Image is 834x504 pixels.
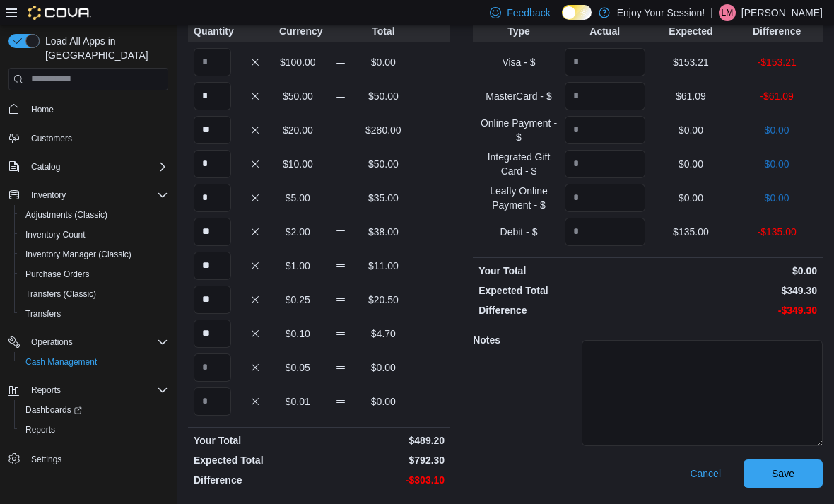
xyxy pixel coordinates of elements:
p: Type [478,24,559,38]
button: Operations [25,334,78,351]
span: Reports [25,382,168,399]
p: $792.30 [322,453,445,467]
input: Quantity [194,48,231,76]
a: Inventory Manager (Classic) [20,246,137,263]
p: Total [365,24,402,38]
p: $0.00 [651,157,732,171]
p: $0.00 [736,157,817,171]
p: Difference [194,473,317,487]
p: Expected [651,24,732,38]
input: Quantity [194,353,231,382]
span: Transfers [25,308,61,320]
a: Transfers (Classic) [20,286,102,303]
p: $20.50 [365,293,402,307]
p: | [710,4,713,21]
button: Reports [3,380,174,400]
p: Currency [279,24,317,38]
span: Adjustments (Classic) [25,209,107,221]
span: Dashboards [25,404,82,416]
span: LM [722,4,734,21]
span: Inventory Manager (Classic) [20,246,168,263]
p: $50.00 [279,89,317,103]
span: Reports [31,385,61,396]
span: Operations [31,336,73,348]
span: Customers [31,133,72,144]
p: $10.00 [279,157,317,171]
span: Cancel [690,467,721,481]
span: Save [772,467,794,481]
p: -$303.10 [322,473,445,487]
p: $4.70 [365,327,402,341]
button: Cash Management [14,352,174,372]
a: Transfers [20,305,66,322]
p: $38.00 [365,225,402,239]
button: Purchase Orders [14,264,174,284]
p: $0.05 [279,361,317,375]
a: Reports [20,421,61,438]
input: Quantity [565,48,645,76]
span: Inventory Count [25,229,86,240]
button: Home [3,99,174,119]
p: Enjoy Your Session! [617,4,705,21]
a: Home [25,101,59,118]
p: Leafly Online Payment - $ [478,184,559,212]
p: -$349.30 [651,303,817,317]
button: Transfers (Classic) [14,284,174,304]
span: Operations [25,334,168,351]
button: Reports [25,382,66,399]
span: Inventory [31,189,66,201]
input: Quantity [194,150,231,178]
input: Quantity [565,218,645,246]
span: Settings [31,454,61,465]
span: Reports [20,421,168,438]
span: Adjustments (Classic) [20,206,168,223]
span: Home [25,100,168,118]
p: Online Payment - $ [478,116,559,144]
span: Inventory [25,187,168,204]
p: $0.00 [651,123,732,137]
span: Home [31,104,54,115]
p: Actual [565,24,645,38]
span: Purchase Orders [25,269,90,280]
button: Customers [3,128,174,148]
p: $0.10 [279,327,317,341]
input: Quantity [194,286,231,314]
p: -$61.09 [736,89,817,103]
p: $0.00 [365,55,402,69]
button: Catalog [25,158,66,175]
p: $153.21 [651,55,732,69]
input: Quantity [565,150,645,178]
p: $5.00 [279,191,317,205]
input: Quantity [565,184,645,212]
span: Inventory Manager (Classic) [25,249,131,260]
img: Cova [28,6,91,20]
p: $280.00 [365,123,402,137]
span: Load All Apps in [GEOGRAPHIC_DATA] [40,34,168,62]
p: $35.00 [365,191,402,205]
p: $0.00 [736,191,817,205]
span: Cash Management [25,356,97,368]
button: Inventory [25,187,71,204]
a: Customers [25,130,78,147]
span: Purchase Orders [20,266,168,283]
p: $2.00 [279,225,317,239]
span: Reports [25,424,55,435]
div: Leia Mahoney [719,4,736,21]
p: $0.00 [736,123,817,137]
p: Visa - $ [478,55,559,69]
p: $20.00 [279,123,317,137]
span: Transfers [20,305,168,322]
p: $0.00 [651,191,732,205]
p: $0.00 [365,361,402,375]
a: Cash Management [20,353,102,370]
button: Adjustments (Classic) [14,205,174,225]
span: Catalog [25,158,168,175]
button: Save [744,459,823,488]
input: Quantity [194,82,231,110]
span: Transfers (Classic) [25,288,96,300]
button: Settings [3,448,174,469]
p: MasterCard - $ [478,89,559,103]
p: -$153.21 [736,55,817,69]
button: Inventory Manager (Classic) [14,245,174,264]
span: Inventory Count [20,226,168,243]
